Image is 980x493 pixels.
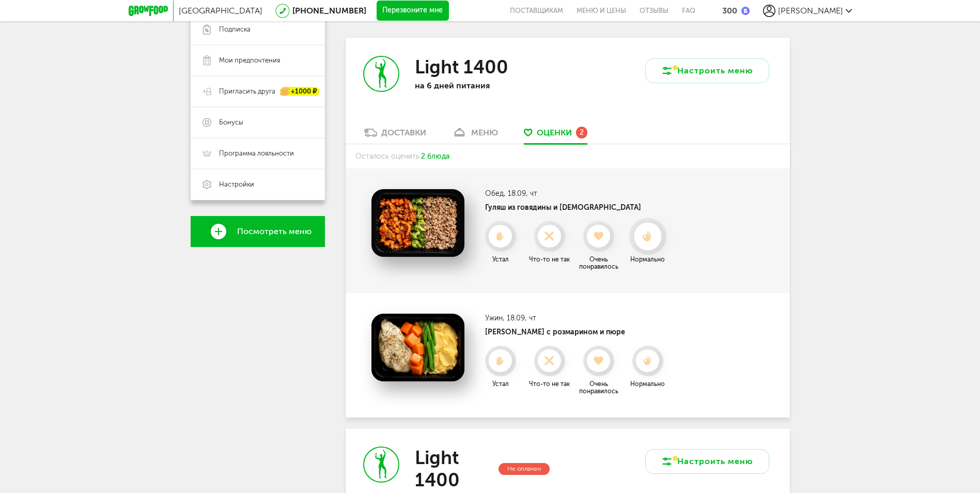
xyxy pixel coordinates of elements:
span: Оценки [537,128,572,137]
p: на 6 дней питания [415,81,549,90]
div: Доставки [381,128,426,137]
h3: Light 1400 [415,56,508,78]
a: Бонусы [191,107,325,138]
div: Не оплачен [499,463,550,475]
h3: Ужин [485,314,671,322]
span: Пригласить друга [219,87,275,96]
a: Оценки 2 [519,127,593,144]
img: bonus_b.cdccf46.png [741,7,750,15]
div: Что-то не так [526,256,573,263]
a: Программа лояльности [191,138,325,169]
a: Настройки [191,169,325,200]
span: [GEOGRAPHIC_DATA] [179,6,262,16]
a: меню [447,127,503,144]
h4: Гуляш из говядины и [DEMOGRAPHIC_DATA] [485,203,671,212]
span: , 18.09, чт [503,314,536,322]
button: Настроить меню [645,58,769,83]
a: Мои предпочтения [191,45,325,76]
a: Доставки [359,127,431,144]
a: [PHONE_NUMBER] [292,6,366,16]
div: меню [471,128,498,137]
div: Очень понравилось [575,256,622,270]
button: Настроить меню [645,449,769,474]
div: Осталось оценить: [346,144,790,168]
div: Устал [477,380,524,388]
img: Гуляш из говядины и гречка [371,189,464,257]
button: Перезвоните мне [377,1,449,21]
span: Программа лояльности [219,149,294,158]
div: +1000 ₽ [281,87,320,96]
a: Пригласить друга +1000 ₽ [191,76,325,107]
h3: Light 1400 [415,446,496,491]
div: 300 [722,6,737,16]
h1: Заказы [346,10,790,23]
div: Что-то не так [526,380,573,388]
div: Нормально [625,256,671,263]
span: Посмотреть меню [237,227,312,236]
img: Курица с розмарином и пюре [371,314,464,381]
span: [PERSON_NAME] [778,6,843,16]
span: Настройки [219,180,254,189]
a: Посмотреть меню [191,216,325,247]
h3: Обед [485,189,671,198]
span: Бонусы [219,118,243,127]
a: Подписка [191,14,325,45]
span: Подписка [219,25,251,34]
h4: [PERSON_NAME] с розмарином и пюре [485,328,671,336]
span: , 18.09, чт [504,189,537,198]
span: Мои предпочтения [219,56,280,65]
div: Нормально [625,380,671,388]
span: 2 блюда [421,152,449,161]
div: Устал [477,256,524,263]
div: 2 [576,127,587,138]
div: Очень понравилось [575,380,622,395]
